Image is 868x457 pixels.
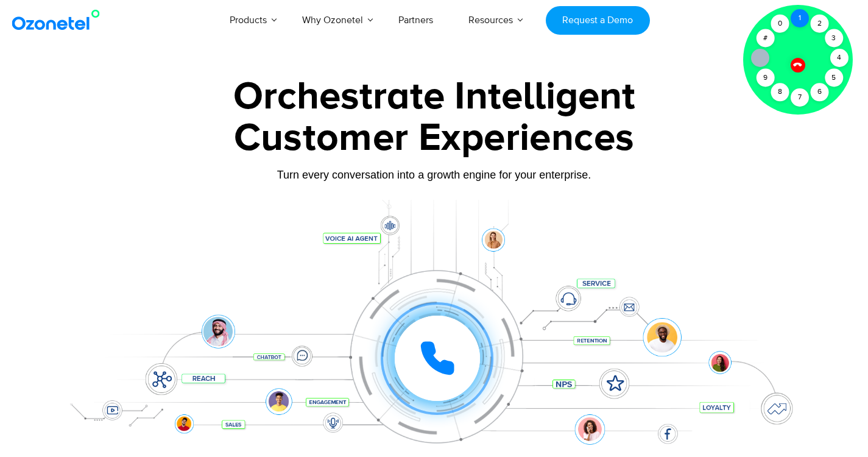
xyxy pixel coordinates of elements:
div: 1 [791,9,809,27]
div: 8 [771,83,789,101]
div: 7 [791,88,809,107]
div: 4 [830,49,849,67]
div: 2 [810,15,828,33]
div: # [756,29,774,48]
a: Request a Demo [546,6,650,35]
div: 5 [825,69,843,87]
div: 6 [810,83,828,101]
div: 0 [771,15,789,33]
div: Customer Experiences [54,109,815,168]
div: Orchestrate Intelligent [54,77,815,116]
div: 9 [756,69,774,87]
div: Turn every conversation into a growth engine for your enterprise. [54,168,815,182]
div: 3 [825,29,843,48]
